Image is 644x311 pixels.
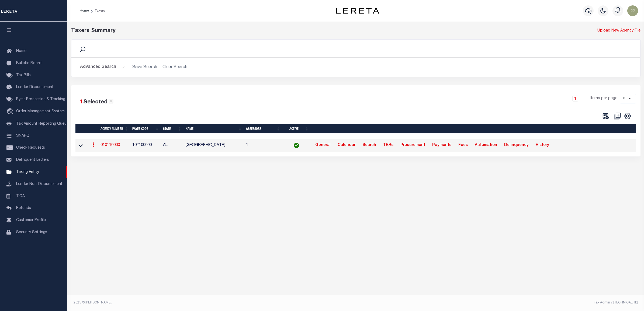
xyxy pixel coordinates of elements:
[16,134,29,138] span: SNAPQ
[244,124,282,134] th: Assessors: activate to sort column ascending
[16,230,47,234] span: Security Settings
[16,110,65,113] span: Order Management System
[430,141,454,150] a: Payments
[16,182,63,186] span: Lender Non-Disbursement
[282,124,311,134] th: Active: activate to sort column ascending
[572,96,578,102] a: 1
[16,74,31,77] span: Tax Bills
[101,143,120,147] a: 010110000
[336,8,379,14] img: logo-dark.svg
[16,170,39,174] span: Taxing Entity
[294,143,299,148] img: check-icon-green.svg
[335,141,358,150] a: Calendar
[360,300,638,305] div: Tax Admin v.[TECHNICAL_ID]
[80,9,89,12] a: Home
[70,300,356,305] div: 2025 © [PERSON_NAME].
[533,141,552,150] a: History
[89,8,105,13] li: Taxers
[98,124,130,134] th: Agency Number: activate to sort column ascending
[16,85,54,89] span: Lender Disbursement
[398,141,428,150] a: Procurement
[627,5,638,16] img: svg+xml;base64,PHN2ZyB4bWxucz0iaHR0cDovL3d3dy53My5vcmcvMjAwMC9zdmciIHBvaW50ZXItZXZlbnRzPSJub25lIi...
[472,141,500,150] a: Automation
[16,97,65,101] span: Pymt Processing & Tracking
[16,146,45,150] span: Check Requests
[183,139,244,152] td: [GEOGRAPHIC_DATA]
[71,27,496,35] div: Taxers Summary
[16,194,25,198] span: TIQA
[456,141,470,150] a: Fees
[360,141,379,150] a: Search
[183,124,244,134] th: Name: activate to sort column ascending
[16,206,31,210] span: Refunds
[161,124,183,134] th: State: activate to sort column ascending
[597,28,640,34] a: Upload New Agency File
[16,61,41,65] span: Bulletin Board
[502,141,531,150] a: Delinquency
[590,96,617,102] span: Items per page
[244,139,282,152] td: 1
[16,49,26,53] span: Home
[16,158,49,162] span: Delinquent Letters
[313,141,333,150] a: General
[130,139,161,152] td: 102100000
[130,124,161,134] th: Payee Code: activate to sort column ascending
[80,98,113,107] div: Selected
[80,62,125,72] button: Advanced Search
[381,141,396,150] a: TBRs
[16,218,46,222] span: Customer Profile
[16,122,69,126] span: Tax Amount Reporting Queue
[80,99,83,105] span: 1
[161,139,183,152] td: AL
[6,108,15,115] i: travel_explore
